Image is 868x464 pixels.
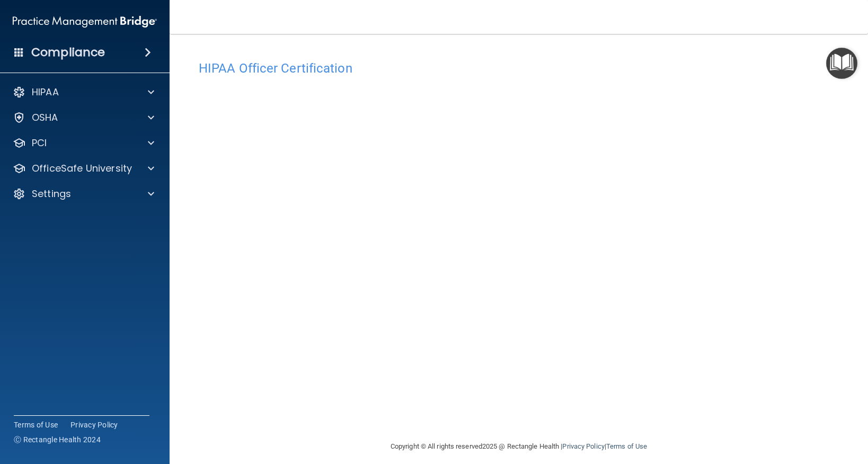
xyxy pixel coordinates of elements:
a: PCI [13,137,154,149]
h4: Compliance [31,45,105,60]
img: PMB logo [13,11,157,32]
a: HIPAA [13,86,154,99]
a: OfficeSafe University [13,162,154,175]
p: Settings [32,188,71,200]
iframe: Drift Widget Chat Controller [685,389,855,431]
button: Open Resource Center [826,48,857,79]
h4: HIPAA Officer Certification [199,61,839,75]
span: Ⓒ Rectangle Health 2024 [14,434,101,445]
a: Terms of Use [14,420,58,430]
a: Settings [13,188,154,200]
a: Privacy Policy [562,442,604,450]
p: OfficeSafe University [32,162,132,175]
a: Privacy Policy [70,420,118,430]
p: PCI [32,137,47,149]
p: HIPAA [32,86,59,99]
a: Terms of Use [606,442,647,450]
div: Copyright © All rights reserved 2025 @ Rectangle Health | | [325,430,712,463]
iframe: hipaa-training [199,81,839,425]
p: OSHA [32,111,58,124]
a: OSHA [13,111,154,124]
